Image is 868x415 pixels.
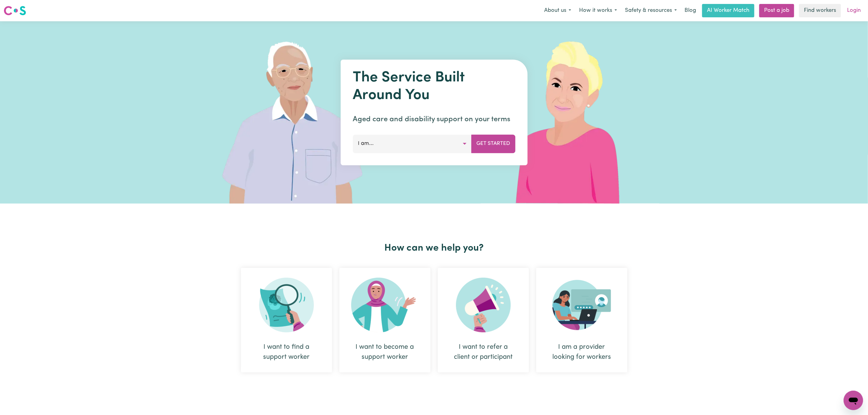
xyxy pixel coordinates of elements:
[551,342,613,362] div: I am a provider looking for workers
[438,268,529,372] div: I want to refer a client or participant
[351,278,419,332] img: Become Worker
[540,4,575,17] button: About us
[681,4,700,17] a: Blog
[575,4,621,17] button: How it works
[702,4,754,17] a: AI Worker Match
[241,268,332,372] div: I want to find a support worker
[456,278,511,332] img: Refer
[452,342,514,362] div: I want to refer a client or participant
[844,391,863,410] iframe: Button to launch messaging window, conversation in progress
[259,278,314,332] img: Search
[353,114,515,125] p: Aged care and disability support on your terms
[536,268,627,372] div: I am a provider looking for workers
[552,278,611,332] img: Provider
[621,4,681,17] button: Safety & resources
[4,5,26,16] img: Careseekers logo
[843,4,864,17] a: Login
[799,4,841,17] a: Find workers
[759,4,794,17] a: Post a job
[353,69,515,104] h1: The Service Built Around You
[353,135,472,153] button: I am...
[339,268,431,372] div: I want to become a support worker
[4,4,26,18] a: Careseekers logo
[256,342,317,362] div: I want to find a support worker
[354,342,416,362] div: I want to become a support worker
[471,135,515,153] button: Get Started
[237,242,631,254] h2: How can we help you?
